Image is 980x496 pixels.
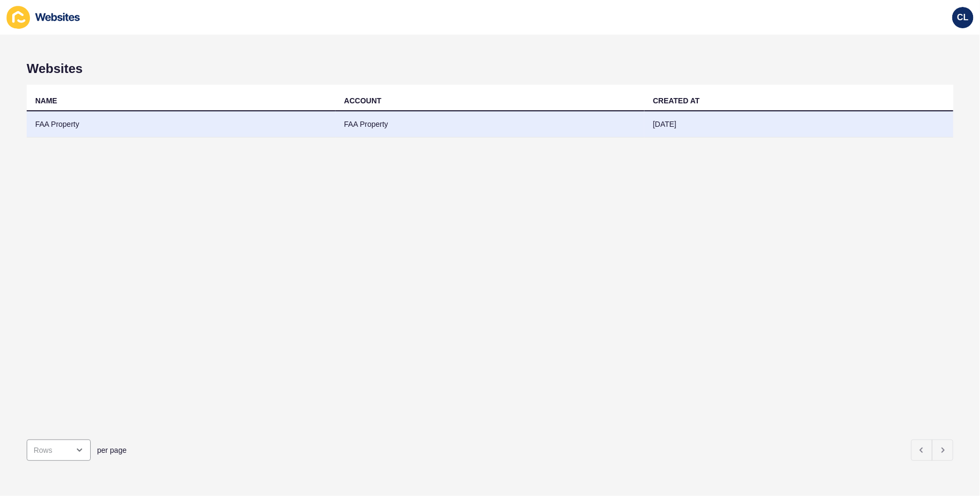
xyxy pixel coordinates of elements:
[27,440,91,461] div: open menu
[957,12,968,23] span: CL
[27,111,336,137] td: FAA Property
[27,61,953,76] h1: Websites
[97,445,126,456] span: per page
[344,95,381,106] div: ACCOUNT
[644,111,953,137] td: [DATE]
[336,111,644,137] td: FAA Property
[653,95,700,106] div: CREATED AT
[35,95,57,106] div: NAME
